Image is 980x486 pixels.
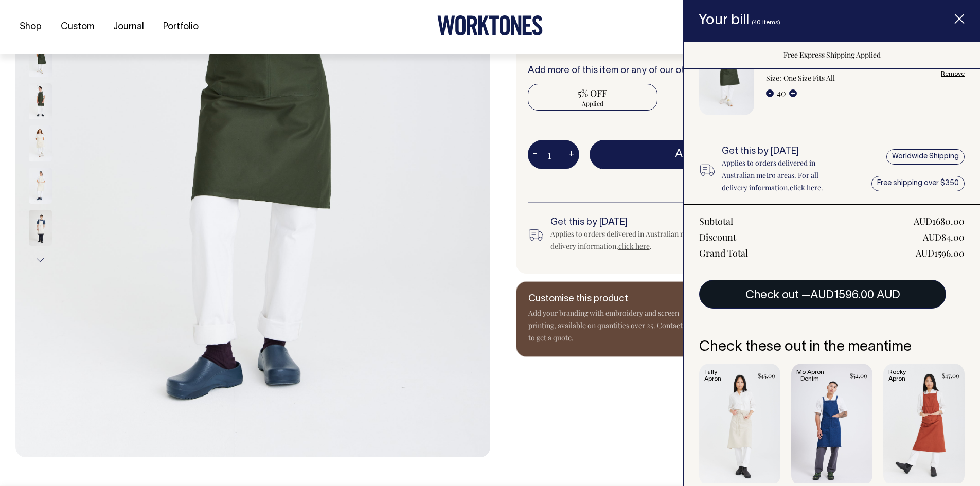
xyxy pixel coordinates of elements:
[699,280,946,309] button: Check out —AUD1596.00 AUD
[699,339,965,355] h6: Check these out in the meantime
[699,231,736,243] div: Discount
[669,87,788,99] span: 10% OFF
[699,215,733,227] div: Subtotal
[528,145,542,165] button: -
[109,19,148,35] a: Journal
[57,19,98,35] a: Custom
[722,157,844,194] p: Applies to orders delivered in Australian metro areas. For all delivery information, .
[528,307,693,344] p: Add your branding with embroidery and screen printing, available on quantities over 25. Contact u...
[533,87,652,99] span: 5% OFF
[699,247,748,259] div: Grand Total
[29,210,52,246] img: natural
[941,70,965,77] a: Remove
[722,147,844,157] h6: Get this by [DATE]
[783,50,881,60] span: Free Express Shipping Applied
[563,145,579,165] button: +
[29,168,52,204] img: natural
[533,99,652,107] span: Applied
[923,231,965,243] div: AUD84.00
[550,228,749,253] div: Applies to orders delivered in Australian metro areas. For all delivery information, .
[789,89,797,97] button: +
[699,33,754,115] img: Mo Apron
[752,20,780,25] span: (40 items)
[29,83,52,119] img: olive
[550,218,749,228] h6: Get this by [DATE]
[766,89,774,97] button: -
[528,294,693,304] h6: Customise this product
[159,19,203,35] a: Portfolio
[590,140,933,169] button: Add to bill —AUD42.00AUD39.90
[29,125,52,161] img: natural
[618,241,650,251] a: click here
[766,72,781,84] dt: Size:
[15,19,46,35] a: Shop
[790,183,821,192] a: click here
[783,72,835,84] dd: One Size Fits All
[810,290,900,300] span: AUD1596.00 AUD
[664,84,793,111] input: 10% OFF 10 more to apply
[528,66,933,76] h6: Add more of this item or any of our other to save
[32,249,48,272] button: Next
[914,215,965,227] div: AUD1680.00
[669,99,788,107] span: 10 more to apply
[29,41,52,77] img: olive
[916,247,965,259] div: AUD1596.00
[590,175,933,188] span: Free Express Shipping Applied
[528,84,657,111] input: 5% OFF Applied
[675,149,725,159] span: Add to bill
